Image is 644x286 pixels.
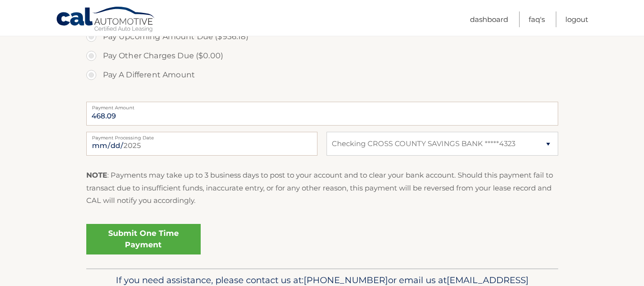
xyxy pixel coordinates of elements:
[304,275,388,286] span: [PHONE_NUMBER]
[86,132,317,156] input: Payment Date
[86,102,558,126] input: Payment Amount
[86,169,558,207] p: : Payments may take up to 3 business days to post to your account and to clear your bank account....
[86,170,107,180] strong: NOTE
[86,132,317,139] label: Payment Processing Date
[56,6,156,34] a: Cal Automotive
[470,11,508,27] a: Dashboard
[86,102,558,109] label: Payment Amount
[529,11,545,27] a: FAQ's
[86,46,558,65] label: Pay Other Charges Due ($0.00)
[86,27,558,46] label: Pay Upcoming Amount Due ($936.18)
[565,11,588,27] a: Logout
[86,224,201,254] a: Submit One Time Payment
[86,65,558,85] label: Pay A Different Amount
